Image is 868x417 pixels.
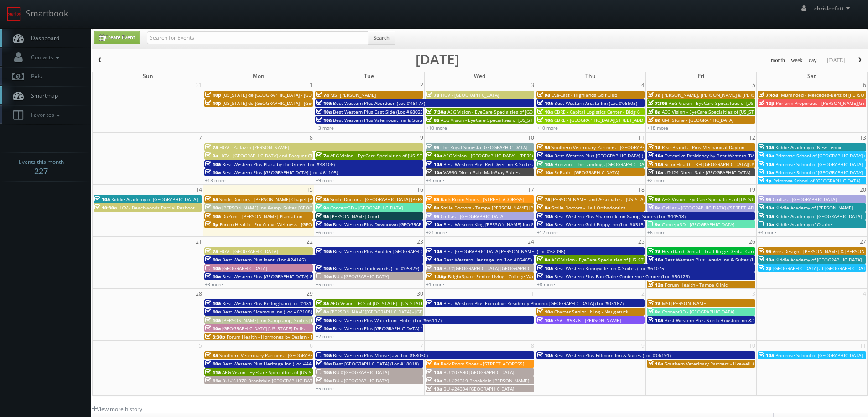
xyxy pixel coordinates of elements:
span: Best Western Sicamous Inn (Loc #62108) [222,308,312,315]
span: 10a [205,213,221,219]
span: Kiddie Academy of [PERSON_NAME] [775,204,853,211]
span: BU #[GEOGRAPHIC_DATA] [333,369,389,375]
span: Cirillas - [GEOGRAPHIC_DATA] [773,196,837,203]
span: 21 [195,237,203,246]
span: 8a [316,196,329,203]
span: Best Western Plus [GEOGRAPHIC_DATA] (Loc #50153) [333,325,449,332]
span: 7:30a [426,109,446,115]
span: Southern Veterinary Partners - Livewell Animal Urgent Care of [GEOGRAPHIC_DATA] [665,360,847,367]
span: [GEOGRAPHIC_DATA] [222,265,267,271]
span: 8a [426,360,439,367]
span: Best Western Plus Shamrock Inn &amp; Suites (Loc #44518) [554,213,686,219]
span: Cirillas - [GEOGRAPHIC_DATA] ([STREET_ADDRESS]) [662,204,771,211]
span: 10a [205,300,221,307]
span: 7:30a [648,100,667,106]
span: 8a [537,204,550,211]
span: Best Western Plus Downtown [GEOGRAPHIC_DATA] (Loc #48199) [333,221,473,228]
span: CBRE - [GEOGRAPHIC_DATA][STREET_ADDRESS][GEOGRAPHIC_DATA] [554,117,700,123]
span: 10a [205,360,221,367]
span: VA960 Direct Sale MainStay Suites [443,169,520,176]
a: +18 more [647,125,668,131]
span: BU #24394 [GEOGRAPHIC_DATA] [443,386,514,392]
span: 10a [316,352,332,359]
span: 10p [205,100,221,106]
span: 7a [426,92,439,98]
span: BU #[GEOGRAPHIC_DATA] [333,273,389,280]
span: 10a [759,144,774,151]
span: Rise Brands - Pins Mechanical Dayton [662,144,744,151]
span: 8a [426,117,439,123]
span: 9a [426,213,439,219]
span: Smile Doctors - [GEOGRAPHIC_DATA] [PERSON_NAME] Orthodontics [330,196,477,203]
span: Forum Health - Tampa Clinic [665,281,728,288]
span: Best Western King [PERSON_NAME] Inn & Suites (Loc #62106) [443,221,579,228]
span: UT424 Direct Sale [GEOGRAPHIC_DATA] [665,169,750,176]
span: Best Western Plus Valemount Inn & Suites (Loc #62120) [333,117,456,123]
span: Best Western Plus East Side (Loc #68029) [333,109,425,115]
span: Smile Doctors - Tampa [PERSON_NAME] [PERSON_NAME] Orthodontics [441,204,595,211]
span: 10a [426,256,442,263]
span: 10a [316,360,332,367]
span: Sat [807,72,816,80]
span: Best Western Plus Aberdeen (Loc #48177) [333,100,425,106]
a: +5 more [316,281,334,287]
span: Best [GEOGRAPHIC_DATA] (Loc #18018) [333,360,419,367]
span: 10a [648,256,663,263]
span: 7a [648,300,660,307]
span: 10a [316,317,332,323]
span: MSI [PERSON_NAME] [662,300,707,307]
span: 10a [316,377,332,384]
span: Kiddie Academy of [GEOGRAPHIC_DATA] [111,196,198,203]
span: Best Western Plus [GEOGRAPHIC_DATA] (Loc #61105) [222,169,338,176]
span: ReBath - [GEOGRAPHIC_DATA] [554,169,619,176]
span: Mon [253,72,265,80]
span: 8a [316,308,329,315]
span: 7a [316,152,329,159]
span: 10a [537,221,553,228]
span: 10a [648,317,663,323]
span: 10a [537,152,553,159]
span: 10a [648,360,663,367]
a: +5 more [316,385,334,391]
span: ScionHealth - KH [GEOGRAPHIC_DATA][US_STATE] [665,161,772,167]
span: 10a [205,325,221,332]
span: 6 [862,80,867,90]
span: 12p [648,281,664,288]
span: 10a [426,169,442,176]
span: 17 [527,185,535,194]
span: Best Western Bonnyville Inn & Suites (Loc #61075) [554,265,665,271]
span: 10a [316,100,332,106]
span: 8a [648,117,660,123]
a: +12 more [537,229,558,235]
span: Best Western Plus Red Deer Inn & Suites (Loc #61062) [443,161,562,167]
span: 9a [648,196,660,203]
span: MSI [PERSON_NAME] [330,92,376,98]
span: AEG Vision - ECS of [US_STATE] - [US_STATE] Valley Family Eye Care [330,300,476,307]
span: 19 [748,185,756,194]
span: Rack Room Shoes - [STREET_ADDRESS] [441,196,524,203]
a: +9 more [316,177,334,183]
span: Best Western Plus [GEOGRAPHIC_DATA] & Suites (Loc #61086) [222,273,358,280]
span: 12 [748,133,756,142]
span: 11a [205,369,221,375]
span: 10a [537,109,553,115]
span: [US_STATE] de [GEOGRAPHIC_DATA] - [GEOGRAPHIC_DATA] [223,100,348,106]
span: 10a [205,317,221,323]
span: 10p [205,92,221,98]
span: AEG Vision - EyeCare Specialties of [US_STATE] - Carolina Family Vision [662,109,816,115]
span: 9a [316,213,329,219]
span: 10a [316,248,332,255]
span: 7a [648,248,660,255]
span: Fri [698,72,704,80]
span: 1:30p [426,273,447,280]
span: Southern Veterinary Partners - [GEOGRAPHIC_DATA] [219,352,333,359]
span: 11a [205,377,221,384]
span: Kiddie Academy of New Lenox [775,144,841,151]
a: +10 more [426,125,447,131]
span: Best [GEOGRAPHIC_DATA][PERSON_NAME] (Loc #62096) [443,248,565,255]
span: Cirillas - [GEOGRAPHIC_DATA] [441,213,504,219]
span: 9a [426,144,439,151]
a: +3 more [316,125,334,131]
span: 10a [316,117,332,123]
span: 9a [648,221,660,228]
